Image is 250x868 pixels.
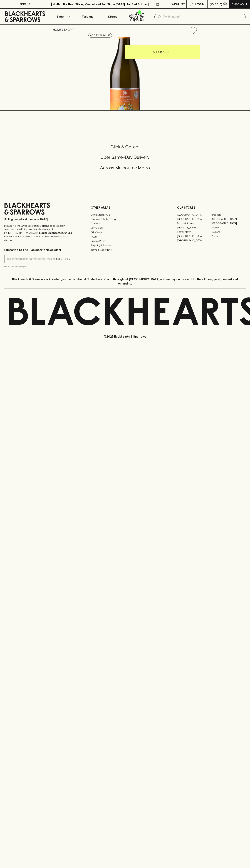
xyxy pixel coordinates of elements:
button: ADD TO CART [125,45,200,59]
a: Geelong [211,230,246,234]
a: Braddon [211,213,246,217]
p: FIND US [19,2,31,6]
p: Wishlist [172,2,185,6]
input: Try "Pinot noir" [163,14,243,20]
a: [GEOGRAPHIC_DATA] [177,217,211,221]
p: Tastings [82,14,93,19]
a: Prahran [211,234,246,238]
p: Sibling owned and run since [DATE] [4,218,73,221]
p: OUR STORES [177,205,246,210]
a: Contact Us [91,226,159,230]
a: Terms & Conditions [91,248,159,252]
p: OTHER AREAS [91,205,159,210]
input: e.g. jane@blackheartsandsparrows.com.au [7,256,55,262]
a: Shipping Information [91,243,159,248]
a: SHOP [64,28,72,31]
a: [PERSON_NAME] [177,225,211,230]
a: FAQ's [91,235,159,239]
a: Fitzroy North [177,230,211,234]
p: Checkout [231,2,247,6]
p: Subscribe to The Blackhearts Newsletter [4,248,73,252]
a: Gift Cards [91,230,159,235]
a: Business & Bulk Gifting [91,217,159,221]
p: It is against the law to sell or supply alcohol to, or to obtain alcohol on behalf of a person un... [4,224,73,242]
p: Blackhearts & Sparrows acknowledges the traditional Custodians of land throughout [GEOGRAPHIC_DAT... [7,277,243,286]
img: 40526.png [50,37,200,110]
a: [GEOGRAPHIC_DATA] [211,221,246,225]
a: Brunswick West [177,221,211,225]
a: Careers [91,221,159,226]
p: ADD TO CART [153,50,172,54]
div: Call to action block [4,130,246,189]
p: Stores [108,14,117,19]
a: Bottle Drop FAQ's [91,213,159,217]
p: Login [195,2,204,6]
a: [GEOGRAPHIC_DATA] [177,234,211,238]
p: 0 [224,3,226,5]
h5: Uber Same-Day Delivery [4,154,246,160]
a: Privacy Policy [91,239,159,243]
button: Add to wishlist [188,26,198,35]
a: Stores [100,9,125,24]
button: Add to wishlist [88,33,112,38]
p: We will never spam you [4,265,73,268]
p: $0.00 [210,2,218,6]
a: HOME [53,28,61,31]
strong: Liquor License #32064953 [39,231,72,234]
a: Tastings [75,9,100,24]
p: Shop [56,14,64,19]
h5: Across Melbourne Metro [4,165,246,171]
h5: Click & Collect [4,144,246,150]
a: [GEOGRAPHIC_DATA] [177,238,211,243]
a: [GEOGRAPHIC_DATA] [211,217,246,221]
button: Shop [50,9,75,24]
p: SUBSCRIBE [56,257,71,261]
a: Fitzroy [211,225,246,230]
a: [GEOGRAPHIC_DATA] [177,213,211,217]
button: SUBSCRIBE [55,255,73,263]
